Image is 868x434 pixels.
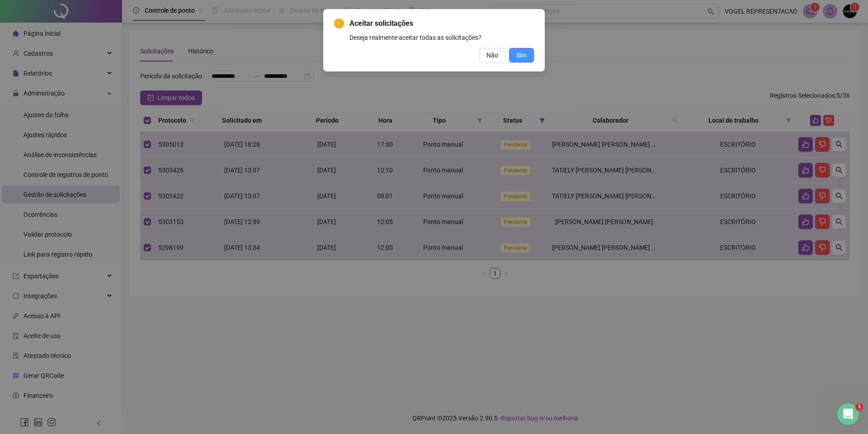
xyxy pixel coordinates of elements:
[349,33,534,43] div: Deseja realmente aceitar todas as solicitações?
[856,403,863,410] span: 1
[516,50,527,60] span: Sim
[509,48,534,62] button: Sim
[334,19,344,29] span: exclamation-circle
[837,403,859,425] iframe: Intercom live chat
[479,48,505,62] button: Não
[349,18,534,29] span: Aceitar solicitações
[486,50,498,60] span: Não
